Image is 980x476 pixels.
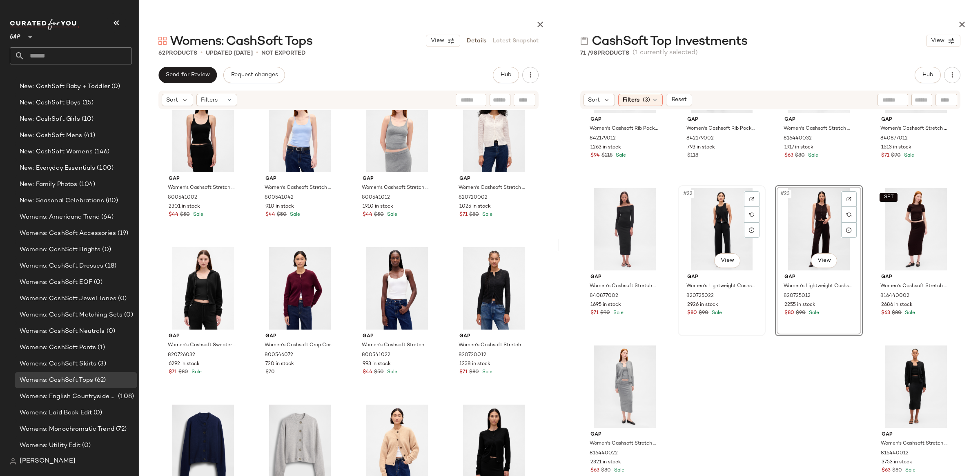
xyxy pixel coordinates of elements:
span: Womens: CashSoft EOF [20,278,92,287]
img: cfy_white_logo.C9jOOHJF.svg [10,19,79,30]
span: Gap [459,333,528,340]
span: $80 [892,310,902,317]
button: Reset [666,94,692,106]
span: Gap [265,333,334,340]
button: Hub [915,67,941,83]
span: 2321 in stock [590,459,621,466]
span: Sort [588,96,600,104]
span: SET [884,195,894,200]
span: Women's Cashsoft Stretch Crop Tank Top by Gap Wind Blue Size XS [265,184,334,192]
span: $44 [363,211,372,219]
span: Womens: Utility Edit [20,441,80,450]
span: Gap [784,116,853,124]
span: Filters [623,96,639,104]
span: Women's Cashsoft Stretch Pointelle Cardigan by Gap Ivory Beige Frost Size XXS [459,184,528,192]
span: Womens: CashSoft Jewel Tones [20,294,116,303]
span: 1025 in stock [459,203,491,210]
span: $71 [881,152,889,159]
span: $63 [882,467,891,474]
span: 2301 in stock [169,203,200,210]
span: 1238 in stock [459,361,490,368]
span: $50 [374,369,384,376]
span: $80 [469,211,479,219]
button: View [926,35,960,47]
span: Sale [481,370,492,375]
img: cn60216790.jpg [778,188,860,270]
span: Womens: CashSoft Accessories [20,229,116,238]
span: Women's Lightweight Cashsoft Tailored Pants by Gap [PERSON_NAME] Petite Size S [784,283,853,290]
span: #22 [682,190,694,198]
span: Sale [903,310,915,316]
span: Hub [922,72,933,78]
img: svg%3e [749,212,754,217]
span: $50 [374,211,384,219]
span: Gap [590,431,659,438]
span: Sale [385,212,397,217]
span: 1513 in stock [881,144,911,151]
span: New: Seasonal Celebrations [20,196,104,206]
span: (0) [92,408,102,418]
span: 1910 in stock [363,203,393,210]
span: 842179002 [686,135,714,142]
span: $71 [459,369,468,376]
span: 3753 in stock [882,459,912,466]
span: 993 in stock [363,361,391,368]
span: $50 [180,211,190,219]
span: 840877002 [590,292,618,300]
span: Sale [612,468,624,473]
span: Gap [265,175,334,183]
span: 1695 in stock [590,301,621,309]
span: Gap [363,175,432,183]
span: Women's Cashsoft Stretch Crop Tank Top by Gap Ivory Beige Frost Tall Size S [362,342,431,349]
span: CashSoft Top Investments [592,33,747,50]
img: cn60197339.jpg [356,247,438,330]
span: Gap [881,116,950,124]
span: Gap [881,274,950,281]
span: Gap [590,274,659,281]
span: (18) [103,261,116,271]
span: GAP [10,28,20,42]
span: View [720,257,734,264]
span: 816440022 [590,450,618,457]
span: Womens: CashSoft Tops [20,376,93,385]
span: New: CashSoft Baby + Toddler [20,82,110,91]
span: (41) [82,131,96,140]
span: Sale [806,153,818,158]
span: 2686 in stock [881,301,913,309]
span: Womens: Laid Back Edit [20,408,92,418]
span: Womens: Monochromatic Trend [20,425,114,434]
span: $71 [459,211,468,219]
span: New: Family Photos [20,180,78,189]
span: Women's Cashsoft Rib Pocket Mini Sweater Dress by Gap True Black Size XXS [590,125,659,133]
span: Gap [687,274,756,281]
img: cn60330487.jpg [875,345,957,428]
span: (0) [80,441,91,450]
span: (0) [116,294,127,303]
div: Products [580,49,629,58]
span: 816440002 [880,292,909,300]
span: $80 [687,310,697,317]
span: Sale [385,370,397,375]
span: View [931,38,944,44]
span: Women's Cashsoft Stretch Midi Skirt by Gap [PERSON_NAME] Tall Size XXL [880,283,949,290]
span: Womens: CashSoft Dresses [20,261,103,271]
span: View [430,38,444,44]
span: (146) [93,147,110,157]
span: $71 [169,369,177,376]
span: Womens: Americana Trend [20,213,100,222]
span: Sale [612,310,624,316]
span: $80 [892,467,902,474]
span: $71 [590,310,599,317]
span: 820725022 [686,292,714,300]
span: 842179012 [590,135,616,142]
span: Gap [363,333,432,340]
span: 800541022 [362,352,390,359]
span: (104) [78,180,96,189]
img: svg%3e [846,212,851,217]
span: $80 [469,369,479,376]
span: $118 [601,152,612,159]
span: Sale [481,212,492,217]
span: Women's Lightweight Cashsoft Tailored Pants by Gap Black Size XS [686,283,755,290]
span: Womens: CashSoft Brights [20,245,100,255]
span: $63 [784,152,793,159]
